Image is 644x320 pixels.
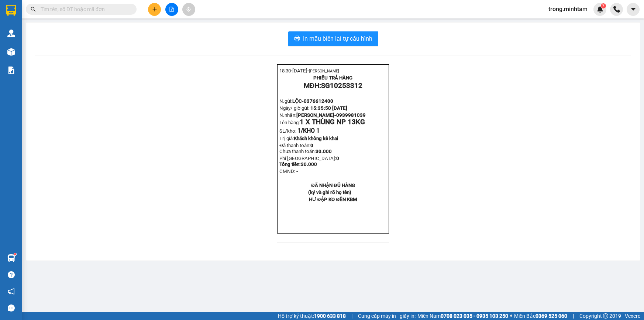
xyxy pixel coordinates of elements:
span: Hỗ trợ kỹ thuật: [278,312,346,320]
span: Phí [GEOGRAPHIC_DATA]: [279,156,339,167]
span: question-circle [8,271,15,278]
span: 30.000 [316,149,332,154]
span: caret-down [630,6,637,13]
strong: (ký và ghi rõ họ tên) [308,190,351,195]
span: plus [152,7,157,12]
span: - [296,168,298,174]
span: 0376612400 [304,98,333,104]
span: SG10253312 [321,82,362,90]
img: warehouse-icon [7,48,15,56]
span: 0 [310,143,313,148]
span: 30.000 [301,161,317,167]
span: [PERSON_NAME]- [296,112,336,118]
span: 15:35:50 [DATE] [310,105,347,111]
span: CMND: [279,168,295,174]
span: HƯ ĐẬP KO ĐỀN KBM [309,197,357,202]
img: logo-vxr [6,5,16,16]
span: Khách không kê khai [294,136,338,141]
span: aim [186,7,191,12]
sup: 7 [601,3,606,8]
span: Cung cấp máy in - giấy in: [358,312,416,320]
span: Miền Bắc [514,312,567,320]
span: 1 X THÙNG NP 13KG [300,118,365,126]
button: printerIn mẫu biên lai tự cấu hình [288,31,378,46]
span: | [351,312,352,320]
span: LỘC- [292,98,333,104]
span: In mẫu biên lai tự cấu hình [303,34,372,43]
span: message [8,304,15,312]
span: [DATE]- [292,68,339,74]
button: plus [148,3,161,16]
img: warehouse-icon [7,30,15,37]
span: SL/kho: [279,128,296,134]
strong: MĐH: [304,82,362,90]
input: Tìm tên, số ĐT hoặc mã đơn [41,5,128,13]
span: Tổng tiền: [279,161,317,167]
img: solution-icon [7,67,15,74]
span: Trị giá: [279,136,294,141]
img: warehouse-icon [7,254,15,262]
span: ⚪️ [510,314,512,317]
span: 7 [602,3,605,8]
strong: 0 [279,156,339,167]
span: 1/ [297,127,320,134]
button: file-add [165,3,178,16]
strong: PHIẾU TRẢ HÀNG [313,75,352,81]
span: file-add [169,7,174,12]
span: Đã thanh toán: [279,143,332,154]
span: search [31,7,36,12]
span: Tên hàng: [279,120,365,125]
span: printer [294,35,300,42]
img: icon-new-feature [597,6,603,13]
span: | [573,312,574,320]
strong: 0369 525 060 [535,313,567,319]
span: N.gửi: [279,98,333,104]
span: 18:30- [279,68,339,74]
strong: 1900 633 818 [314,313,346,319]
strong: 0708 023 035 - 0935 103 250 [441,313,508,319]
sup: 1 [14,253,16,255]
button: aim [182,3,195,16]
span: KHO 1 [303,127,320,134]
span: copyright [603,313,608,319]
span: Chưa thanh toán: [279,149,332,154]
span: trong.minhtam [543,4,593,14]
span: N.nhận: [279,112,366,118]
span: Ngày/ giờ gửi: [279,105,309,111]
strong: ĐÃ NHẬN ĐỦ HÀNG [311,183,355,188]
button: caret-down [627,3,640,16]
span: Miền Nam [417,312,508,320]
span: [PERSON_NAME] [309,69,339,74]
img: phone-icon [613,6,620,13]
span: notification [8,288,15,295]
span: 0939981039 [336,112,366,118]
